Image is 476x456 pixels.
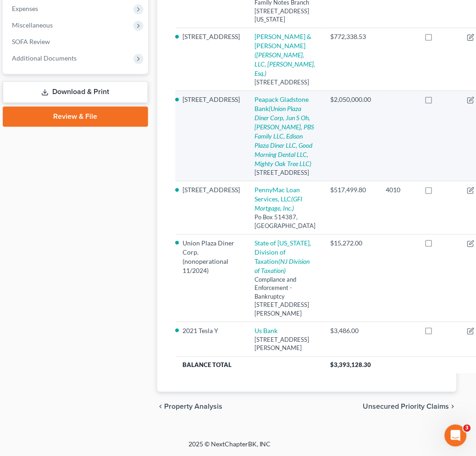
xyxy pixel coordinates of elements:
[331,32,371,41] div: $772,338.53
[12,5,38,12] span: Expenses
[255,327,278,334] a: Us Bank
[255,33,315,77] a: [PERSON_NAME] & [PERSON_NAME]([PERSON_NAME], LLC, [PERSON_NAME], Esq.)
[183,239,240,275] li: Union Plaza Diner Corp. (nonoperational 11/2024)
[3,81,148,103] a: Download & Print
[5,33,148,50] a: SOFA Review
[183,185,240,195] li: [STREET_ADDRESS]
[157,403,223,410] button: chevron_left Property Analysis
[331,239,371,248] div: $15,272.00
[255,186,303,212] a: PennyMac Loan Services, LLC(GFI Mortgage, Inc.)
[363,403,457,410] button: Unsecured Priority Claims chevron_right
[331,326,371,335] div: $3,486.00
[165,403,223,410] span: Property Analysis
[255,51,315,77] i: ([PERSON_NAME], LLC, [PERSON_NAME], Esq.)
[445,425,467,447] iframe: Intercom live chat
[449,403,457,410] i: chevron_right
[12,54,77,62] span: Additional Documents
[157,403,165,410] i: chevron_left
[331,95,371,104] div: $2,050,000.00
[255,195,303,212] i: (GFI Mortgage, Inc.)
[255,213,316,230] div: Po Box 514387, [GEOGRAPHIC_DATA]
[255,105,315,167] i: (Union Plaza Diner Corp, Jun S Oh, [PERSON_NAME], PBS Family LLC, Edison Plaza Diner LLC, Good Mo...
[255,275,316,318] div: Compliance and Enforcement - Bankruptcy [STREET_ADDRESS][PERSON_NAME]
[3,106,148,127] a: Review & File
[386,185,410,195] div: 4010
[183,95,240,104] li: [STREET_ADDRESS]
[255,168,316,177] div: [STREET_ADDRESS]
[176,356,323,373] th: Balance Total
[363,403,449,410] span: Unsecured Priority Claims
[10,439,450,456] div: 2025 © NextChapterBK, INC
[331,361,371,368] span: $3,393,128.30
[331,185,371,195] div: $517,499.80
[255,95,315,167] a: Peapack Gladstone Bank(Union Plaza Diner Corp, Jun S Oh, [PERSON_NAME], PBS Family LLC, Edison Pl...
[183,326,240,335] li: 2021 Tesla Y
[183,32,240,41] li: [STREET_ADDRESS]
[464,425,471,432] span: 3
[255,239,311,274] a: State of [US_STATE], Division of Taxation(NJ Division of Taxation)
[255,78,316,87] div: [STREET_ADDRESS]
[12,38,50,45] span: SOFA Review
[12,21,53,29] span: Miscellaneous
[255,335,316,352] div: [STREET_ADDRESS][PERSON_NAME]
[255,257,310,274] i: (NJ Division of Taxation)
